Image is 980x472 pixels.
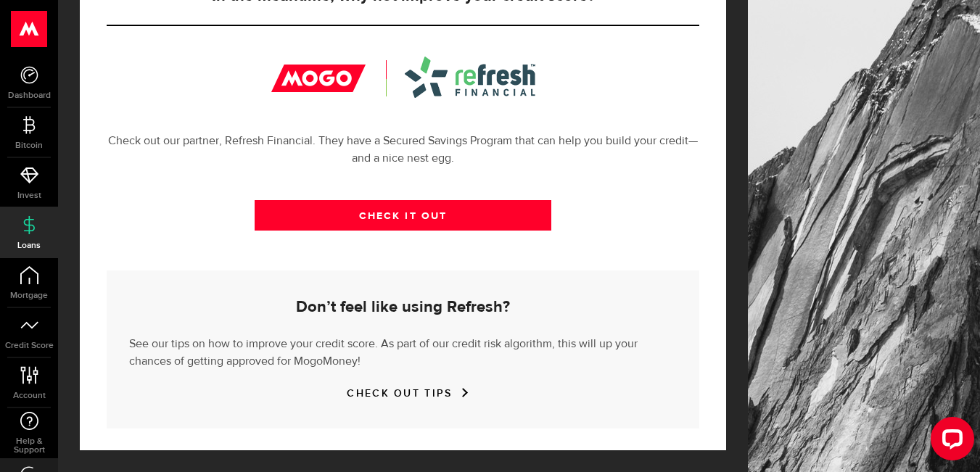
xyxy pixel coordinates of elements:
h5: Don’t feel like using Refresh? [129,299,677,316]
a: CHECK IT OUT [255,200,551,231]
iframe: LiveChat chat widget [919,411,980,472]
p: Check out our partner, Refresh Financial. They have a Secured Savings Program that can help you b... [107,133,699,167]
p: See our tips on how to improve your credit score. As part of our credit risk algorithm, this will... [129,332,677,370]
a: CHECK OUT TIPS [347,387,458,399]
